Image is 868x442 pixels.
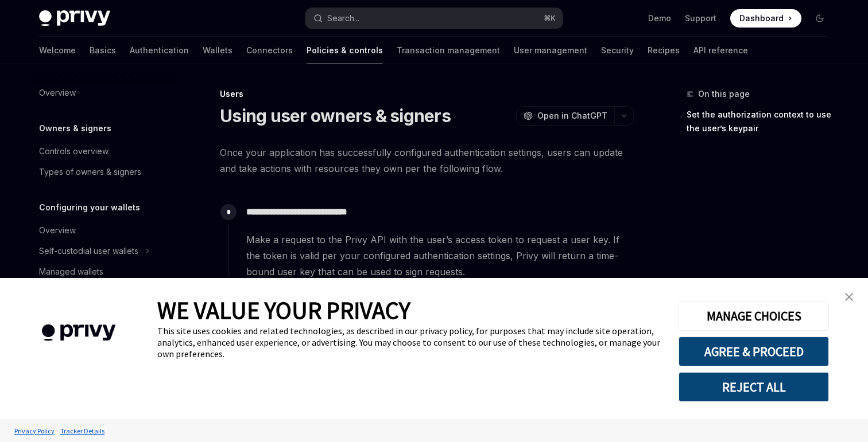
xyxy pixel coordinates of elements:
button: Search...⌘K [305,8,563,29]
a: User management [514,37,587,64]
h5: Owners & signers [39,122,111,135]
a: Dashboard [730,9,801,28]
div: This site uses cookies and related technologies, as described in our privacy policy, for purposes... [157,325,661,359]
div: Self-custodial user wallets [39,244,138,258]
a: Transaction management [397,37,500,64]
a: API reference [693,37,748,64]
button: REJECT ALL [679,372,829,402]
div: Managed wallets [39,265,103,279]
a: Types of owners & signers [30,162,177,182]
a: Policies & controls [307,37,383,64]
a: Set the authorization context to use the user’s keypair [687,105,838,138]
a: Authentication [130,37,189,64]
button: Open in ChatGPT [516,106,614,126]
span: WE VALUE YOUR PRIVACY [157,295,410,325]
button: MANAGE CHOICES [679,301,829,331]
a: Support [685,13,716,24]
a: Connectors [246,37,293,64]
span: Once your application has successfully configured authentication settings, users can update and t... [220,144,634,177]
a: Overview [30,83,177,103]
button: Toggle dark mode [811,9,829,28]
div: Overview [39,224,76,237]
img: dark logo [39,10,110,26]
span: Make a request to the Privy API with the user’s access token to request a user key. If the token ... [246,232,633,280]
h5: Configuring your wallets [39,201,140,214]
div: Controls overview [39,144,108,158]
div: Search... [327,11,359,25]
a: Demo [648,13,671,24]
div: Overview [39,86,76,100]
span: ⌘ K [544,14,556,23]
a: Managed wallets [30,261,177,282]
a: Basics [90,37,116,64]
span: On this page [698,87,750,101]
a: Wallets [203,37,232,64]
a: Overview [30,220,177,241]
img: company logo [17,308,140,358]
span: Dashboard [739,13,784,24]
a: close banner [838,285,861,308]
a: Controls overview [30,141,177,162]
a: Welcome [39,37,76,64]
button: AGREE & PROCEED [679,337,829,366]
span: Open in ChatGPT [537,110,607,122]
div: Types of owners & signers [39,165,141,179]
h1: Using user owners & signers [220,105,451,126]
a: Tracker Details [57,421,107,441]
div: Users [220,88,634,100]
img: close banner [845,293,853,301]
a: Privacy Policy [11,421,57,441]
a: Security [601,37,634,64]
a: Recipes [648,37,680,64]
button: Self-custodial user wallets [30,241,177,261]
